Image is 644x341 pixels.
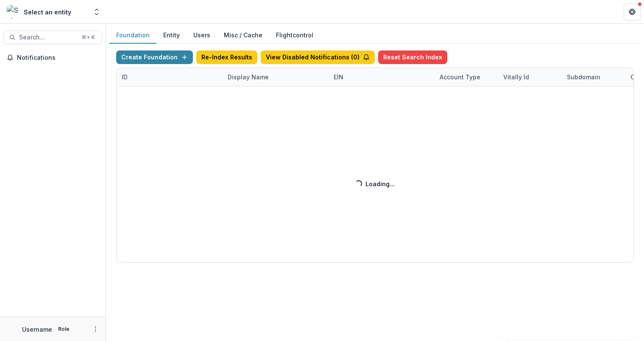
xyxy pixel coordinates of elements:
[19,34,76,41] span: Search...
[217,27,269,44] button: Misc / Cache
[109,27,156,44] button: Foundation
[156,27,187,44] button: Entity
[187,27,217,44] button: Users
[624,3,641,20] button: Get Help
[17,54,99,61] span: Notifications
[24,8,71,17] div: Select an entity
[56,325,72,333] p: Role
[3,51,102,64] button: Notifications
[91,3,103,20] button: Open entity switcher
[22,325,52,334] p: Username
[276,31,313,39] a: Flightcontrol
[80,33,97,42] div: ⌘ + K
[7,5,20,19] img: Select an entity
[3,31,102,44] button: Search...
[90,324,100,334] button: More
